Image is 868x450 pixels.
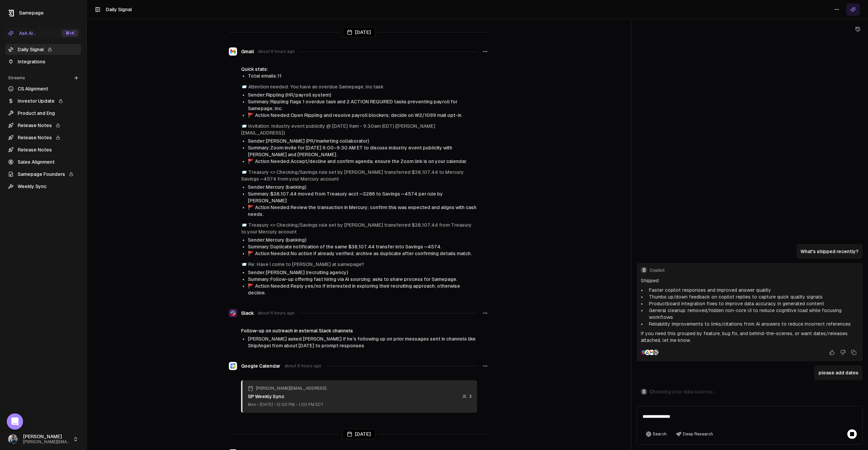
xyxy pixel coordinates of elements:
[646,321,859,327] li: Reliability improvements to links/citations from AI answers to reduce incorrect references
[5,181,81,192] a: Weekly Sync
[241,310,254,316] span: Slack
[241,169,247,175] span: envelope
[241,363,280,369] span: Google Calendar
[19,10,44,16] span: Samepage
[248,283,477,296] li: Action Needed: Reply yes/no if interested in exploring their recruiting approach; otherwise decline.
[248,98,477,112] li: Summary: Rippling flags 1 overdue task and 2 ACTION REQUIRED tasks preventing payroll for Samepag...
[653,350,658,355] img: Notion
[248,237,477,243] li: Sender: Mercury (banking)
[23,434,70,440] span: [PERSON_NAME]
[643,429,670,439] button: Search
[469,394,472,399] span: 3
[229,362,237,370] img: Google Calendar
[5,73,81,83] div: Streams
[248,276,477,283] li: Summary: Follow-up offering fast hiring via AI sourcing; asks to share process for Samepage.
[650,388,716,395] p: Checking your data sources...
[248,190,477,204] li: Summary: $38,107.44 moved from Treasury acct ••3286 to Savings ••4574 per rule by [PERSON_NAME]
[284,363,321,369] span: about 6 hours ago
[256,386,327,391] span: [PERSON_NAME][EMAIL_ADDRESS]
[248,402,327,407] div: Mon • [DATE] • 12:00 PM - 1:00 PM EDT
[5,28,81,39] button: Ask AI...⌘+K
[258,49,295,54] span: about 6 hours ago
[248,262,364,267] a: Re: Have I come to [PERSON_NAME] at samepage?
[641,350,646,355] img: Slack
[818,369,859,376] p: please add dates
[248,138,477,144] li: Sender: [PERSON_NAME] (PR/marketing collaborator)
[5,83,81,94] a: CS Alignment
[248,158,477,165] li: Action Needed: Accept/decline and confirm agenda; ensure the Zoom link is on your calendar.
[5,108,81,119] a: Product and Eng
[5,120,81,131] a: Release Notes
[248,250,477,257] li: Action Needed: No action if already verified; archive as duplicate after confirming details match.
[646,300,859,307] li: Productboard integration fixes to improve data accuracy in generated content
[241,222,472,234] a: Treasury <> Checking/Savings rule set by [PERSON_NAME] transferred $38,107.44 from Treasury to yo...
[248,91,477,98] li: Sender: Rippling (HR/payroll system)
[248,144,477,158] li: Summary: Zoom invite for [DATE] 9:00–9:30 AM ET to discuss industry event publicity with [PERSON_...
[241,262,247,267] span: envelope
[8,434,18,444] img: 1695405595226.jpeg
[241,222,247,228] span: envelope
[646,307,859,321] li: General cleanup: removed/hidden non-core UI to reduce cognitive load while focusing workflows
[241,123,247,129] span: envelope
[5,157,81,167] a: Sales Alignment
[650,268,859,273] span: Copilot
[241,327,477,334] h4: Follow-up on outreach in external Slack channels
[5,169,81,180] a: Samepage Founders
[258,310,295,316] span: about 6 hours ago
[248,84,383,89] a: Attention needed: You have an overdue Samepage, Inc task
[5,56,81,67] a: Integrations
[248,204,477,218] li: Action Needed: Review the transaction in Mercury; confirm this was expected and aligns with cash ...
[5,44,81,55] a: Daily Signal
[248,112,477,119] li: Action Needed: Open Rippling and resolve payroll blockers; decide on W2/1099 mail opt-in.
[342,27,375,37] div: [DATE]
[646,293,859,300] li: Thumbs up/down feedback on copilot replies to capture quick quality signals
[248,393,327,400] div: SP Weekly Sync
[106,6,132,13] h1: Daily Signal
[248,269,477,276] li: Sender: [PERSON_NAME] (recruiting agency)
[248,184,477,190] li: Sender: Mercury (banking)
[229,47,237,56] img: Gmail
[241,84,247,89] span: envelope
[673,429,716,439] button: Deep Research
[641,330,859,344] p: If you need this grouped by feature, bug fix, and behind-the-scenes, or want dates/releases attac...
[5,431,81,447] button: [PERSON_NAME][PERSON_NAME][EMAIL_ADDRESS]
[241,48,254,55] span: Gmail
[645,350,650,355] img: Google Drive
[248,283,254,289] span: flag
[23,439,70,445] span: [PERSON_NAME][EMAIL_ADDRESS]
[646,287,859,293] li: Faster copilot responses and improved answer quality
[241,66,477,73] div: Quick stats:
[5,144,81,155] a: Release Notes
[801,248,859,255] p: What's shipped recently?
[5,96,81,106] a: Investor Update
[248,159,254,164] span: flag
[62,29,78,37] div: ⌘ +K
[229,309,237,317] img: Slack
[241,169,464,182] a: Treasury <> Checking/Savings rule set by [PERSON_NAME] transferred $38,107.44 to Mercury Savings ...
[7,413,23,430] div: Open Intercom Messenger
[248,251,254,256] span: flag
[649,350,654,355] img: Gmail
[342,429,375,439] div: [DATE]
[248,205,254,210] span: flag
[248,243,477,250] li: Summary: Duplicate notification of the same $38,107.44 transfer into Savings ••4574.
[641,277,859,284] p: Shipped:
[241,123,435,136] a: Invitation: Industry event publicity @ [DATE] 9am - 9:30am (EDT) ([PERSON_NAME][EMAIL_ADDRESS])
[5,132,81,143] a: Release Notes
[248,112,254,118] span: flag
[8,30,36,37] div: Ask AI...
[248,73,477,79] li: Total emails: 11
[248,336,476,348] span: [PERSON_NAME] asked [PERSON_NAME] if he’s following up on prior messages sent in channels like Sh...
